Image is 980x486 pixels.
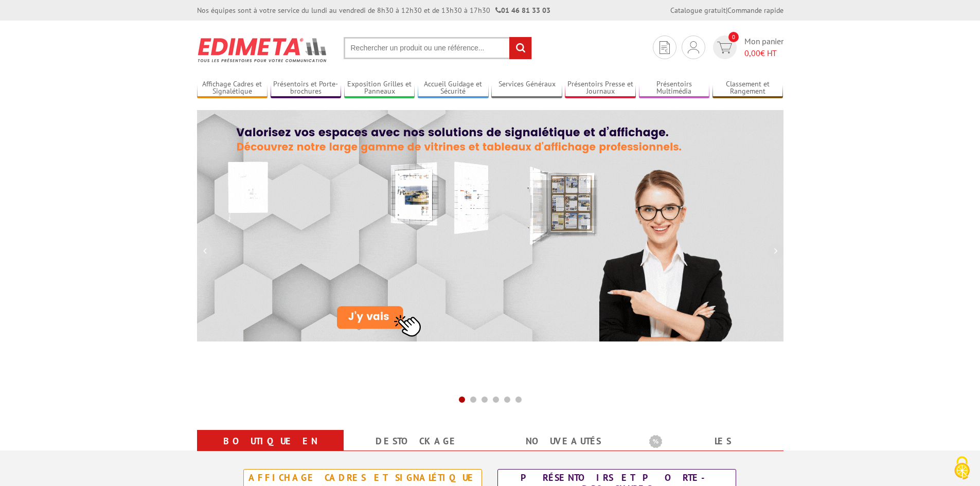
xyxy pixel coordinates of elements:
a: Classement et Rangement [712,80,783,97]
a: Services Généraux [491,80,562,97]
img: Cookies (fenêtre modale) [949,455,975,481]
div: Affichage Cadres et Signalétique [246,472,479,483]
div: | [670,5,783,15]
input: rechercher [509,37,531,59]
a: Présentoirs et Porte-brochures [271,80,342,97]
span: € HT [744,47,783,59]
a: Les promotions [649,432,771,469]
a: devis rapide 0 Mon panier 0,00€ HT [710,35,783,59]
a: Destockage [356,432,478,451]
a: Exposition Grilles et Panneaux [344,80,415,97]
img: Présentoir, panneau, stand - Edimeta - PLV, affichage, mobilier bureau, entreprise [197,31,328,69]
a: Présentoirs Presse et Journaux [565,80,636,97]
img: devis rapide [717,42,732,53]
button: Cookies (fenêtre modale) [944,451,980,486]
a: nouveautés [503,432,625,451]
input: Rechercher un produit ou une référence... [344,37,532,59]
a: Affichage Cadres et Signalétique [197,80,268,97]
span: 0 [728,32,739,42]
strong: 01 46 81 33 03 [495,6,550,15]
a: Présentoirs Multimédia [639,80,710,97]
b: Les promotions [649,432,778,453]
a: Catalogue gratuit [670,6,726,15]
img: devis rapide [660,41,670,54]
a: Boutique en ligne [209,432,331,469]
img: devis rapide [688,41,699,53]
span: Mon panier [744,35,783,59]
a: Accueil Guidage et Sécurité [418,80,489,97]
span: 0,00 [744,48,760,58]
a: Commande rapide [727,6,783,15]
div: Nos équipes sont à votre service du lundi au vendredi de 8h30 à 12h30 et de 13h30 à 17h30 [197,5,550,15]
